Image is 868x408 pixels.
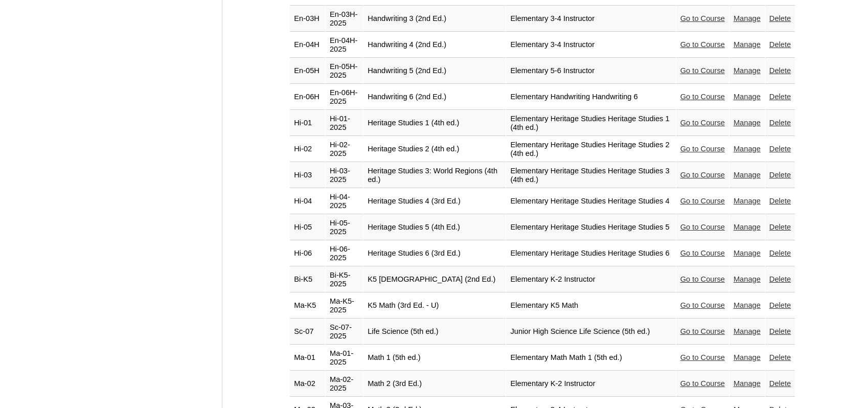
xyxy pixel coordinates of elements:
[326,6,363,32] td: En-03H-2025
[326,137,363,162] td: Hi-02-2025
[290,345,325,371] td: Ma-01
[290,84,325,110] td: En-06H
[734,119,761,127] a: Manage
[290,293,325,319] td: Ma-K5
[769,249,791,257] a: Delete
[680,379,725,388] a: Go to Course
[363,371,506,397] td: Math 2 (3rd Ed.)
[769,40,791,49] a: Delete
[363,6,506,32] td: Handwriting 3 (2nd Ed.)
[506,58,675,84] td: Elementary 5-6 Instructor
[326,215,363,240] td: Hi-05-2025
[363,32,506,58] td: Handwriting 4 (2nd Ed.)
[734,171,761,179] a: Manage
[506,110,675,136] td: Elementary Heritage Studies Heritage Studies 1 (4th ed.)
[680,40,725,49] a: Go to Course
[326,267,363,292] td: Bi-K5-2025
[769,171,791,179] a: Delete
[734,249,761,257] a: Manage
[506,371,675,397] td: Elementary K-2 Instructor
[769,353,791,361] a: Delete
[506,241,675,266] td: Elementary Heritage Studies Heritage Studies 6
[326,371,363,397] td: Ma-02-2025
[290,110,325,136] td: Hi-01
[769,301,791,309] a: Delete
[769,327,791,335] a: Delete
[506,84,675,110] td: Elementary Handwriting Handwriting 6
[734,66,761,75] a: Manage
[506,137,675,162] td: Elementary Heritage Studies Heritage Studies 2 (4th ed.)
[506,319,675,345] td: Junior High Science Life Science (5th ed.)
[769,14,791,22] a: Delete
[290,267,325,292] td: Bi-K5
[680,197,725,205] a: Go to Course
[290,215,325,240] td: Hi-05
[363,137,506,162] td: Heritage Studies 2 (4th ed.)
[290,58,325,84] td: En-05H
[734,327,761,335] a: Manage
[363,110,506,136] td: Heritage Studies 1 (4th ed.)
[326,345,363,371] td: Ma-01-2025
[363,241,506,266] td: Heritage Studies 6 (3rd Ed.)
[363,293,506,319] td: K5 Math (3rd Ed. - U)
[734,379,761,388] a: Manage
[680,93,725,101] a: Go to Course
[506,293,675,319] td: Elementary K5 Math
[326,32,363,58] td: En-04H-2025
[506,32,675,58] td: Elementary 3-4 Instructor
[363,58,506,84] td: Handwriting 5 (2nd Ed.)
[734,197,761,205] a: Manage
[680,171,725,179] a: Go to Course
[680,301,725,309] a: Go to Course
[326,189,363,214] td: Hi-04-2025
[326,319,363,345] td: Sc-07-2025
[680,66,725,75] a: Go to Course
[769,119,791,127] a: Delete
[290,137,325,162] td: Hi-02
[326,293,363,319] td: Ma-K5-2025
[769,93,791,101] a: Delete
[506,6,675,32] td: Elementary 3-4 Instructor
[506,215,675,240] td: Elementary Heritage Studies Heritage Studies 5
[680,14,725,22] a: Go to Course
[326,84,363,110] td: En-06H-2025
[290,371,325,397] td: Ma-02
[363,215,506,240] td: Heritage Studies 5 (4th Ed.)
[290,319,325,345] td: Sc-07
[680,249,725,257] a: Go to Course
[290,32,325,58] td: En-04H
[769,145,791,153] a: Delete
[363,163,506,188] td: Heritage Studies 3: World Regions (4th ed.)
[734,301,761,309] a: Manage
[734,223,761,231] a: Manage
[363,189,506,214] td: Heritage Studies 4 (3rd Ed.)
[734,145,761,153] a: Manage
[363,345,506,371] td: Math 1 (5th ed.)
[680,119,725,127] a: Go to Course
[769,197,791,205] a: Delete
[734,14,761,22] a: Manage
[769,223,791,231] a: Delete
[680,353,725,361] a: Go to Course
[680,223,725,231] a: Go to Course
[680,327,725,335] a: Go to Course
[326,241,363,266] td: Hi-06-2025
[769,275,791,283] a: Delete
[769,379,791,388] a: Delete
[326,58,363,84] td: En-05H-2025
[680,275,725,283] a: Go to Course
[734,353,761,361] a: Manage
[506,267,675,292] td: Elementary K-2 Instructor
[734,40,761,49] a: Manage
[290,189,325,214] td: Hi-04
[363,319,506,345] td: Life Science (5th ed.)
[290,163,325,188] td: Hi-03
[769,66,791,75] a: Delete
[290,6,325,32] td: En-03H
[326,163,363,188] td: Hi-03-2025
[734,275,761,283] a: Manage
[326,110,363,136] td: Hi-01-2025
[506,345,675,371] td: Elementary Math Math 1 (5th ed.)
[734,93,761,101] a: Manage
[290,241,325,266] td: Hi-06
